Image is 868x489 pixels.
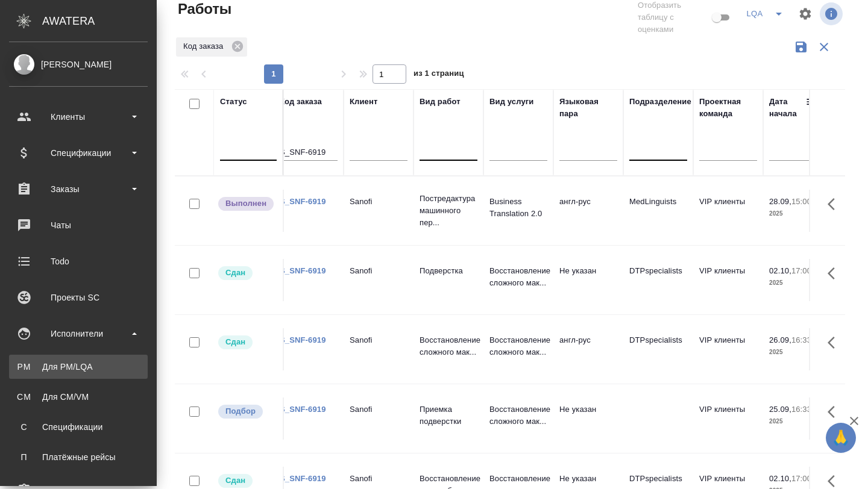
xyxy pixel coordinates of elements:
[629,96,691,108] div: Подразделение
[183,40,227,52] p: Код заказа
[420,334,477,358] p: Восстановление сложного мак...
[769,346,817,358] p: 2025
[420,403,477,428] p: Приемка подверстки
[9,180,148,198] div: Заказы
[820,397,849,426] button: Здесь прячутся важные кнопки
[489,334,547,358] p: Восстановление сложного мак...
[9,445,148,469] a: ППлатёжные рейсы
[743,4,791,23] div: split button
[699,96,757,120] div: Проектная команда
[553,328,623,370] td: англ-рус
[769,277,817,289] p: 2025
[15,451,142,463] div: Платёжные рейсы
[489,96,534,108] div: Вид услуги
[15,391,142,403] div: Для CM/VM
[489,196,547,220] p: Business Translation 2.0
[769,197,791,206] p: 28.09,
[489,265,547,289] p: Восстановление сложного мак...
[217,473,277,489] div: Менеджер проверил работу исполнителя, передает ее на следующий этап
[791,335,811,344] p: 16:33
[9,252,148,270] div: Todo
[769,96,805,120] div: Дата начала
[553,397,623,440] td: Не указан
[9,288,148,307] div: Проекты SC
[225,475,245,487] p: Сдан
[623,328,693,370] td: DTPspecialists
[820,328,849,357] button: Здесь прячутся важные кнопки
[820,259,849,288] button: Здесь прячутся важные кнопки
[217,265,277,281] div: Менеджер проверил работу исполнителя, передает ее на следующий этап
[9,144,148,162] div: Спецификации
[623,259,693,301] td: DTPspecialists
[420,193,477,229] p: Постредактура машинного пер...
[693,190,763,232] td: VIP клиенты
[9,58,148,71] div: [PERSON_NAME]
[225,405,256,417] p: Подбор
[414,66,464,84] span: из 1 страниц
[791,474,811,483] p: 17:00
[350,403,407,416] p: Sanofi
[280,266,326,275] a: S_SNF-6919
[225,198,266,210] p: Выполнен
[3,282,154,313] a: Проекты SC
[813,36,835,58] button: Сбросить фильтры
[350,265,407,277] p: Sanofi
[9,108,148,126] div: Клиенты
[831,425,851,450] span: 🙏
[790,36,813,58] button: Сохранить фильтры
[280,474,326,483] a: S_SNF-6919
[42,9,157,33] div: AWATERA
[769,335,791,344] p: 26.09,
[15,361,142,373] div: Для PM/LQA
[693,397,763,440] td: VIP клиенты
[225,336,245,348] p: Сдан
[9,216,148,234] div: Чаты
[280,405,326,414] a: S_SNF-6919
[420,265,477,277] p: Подверстка
[769,266,791,275] p: 02.10,
[217,334,277,350] div: Менеджер проверил работу исполнителя, передает ее на следующий этап
[791,266,811,275] p: 17:00
[9,415,148,439] a: ССпецификации
[9,355,148,379] a: PMДля PM/LQA
[176,37,247,57] div: Код заказа
[826,423,856,453] button: 🙏
[559,96,617,120] div: Языковая пара
[769,405,791,414] p: 25.09,
[15,421,142,433] div: Спецификации
[623,190,693,232] td: MedLinguists
[769,208,817,220] p: 2025
[820,2,845,25] span: Посмотреть информацию
[9,385,148,409] a: CMДля CM/VM
[280,96,322,108] div: Код заказа
[225,267,245,279] p: Сдан
[791,197,811,206] p: 15:00
[489,403,547,428] p: Восстановление сложного мак...
[280,335,326,344] a: S_SNF-6919
[820,190,849,219] button: Здесь прячутся важные кнопки
[217,403,277,420] div: Можно подбирать исполнителей
[350,334,407,346] p: Sanofi
[220,96,247,108] div: Статус
[3,210,154,240] a: Чаты
[693,328,763,370] td: VIP клиенты
[3,246,154,276] a: Todo
[280,197,326,206] a: S_SNF-6919
[350,196,407,208] p: Sanofi
[553,190,623,232] td: англ-рус
[769,416,817,428] p: 2025
[693,259,763,301] td: VIP клиенты
[350,473,407,485] p: Sanofi
[769,474,791,483] p: 02.10,
[553,259,623,301] td: Не указан
[217,196,277,212] div: Исполнитель завершил работу
[9,325,148,343] div: Исполнители
[420,96,461,108] div: Вид работ
[791,405,811,414] p: 16:33
[350,96,377,108] div: Клиент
